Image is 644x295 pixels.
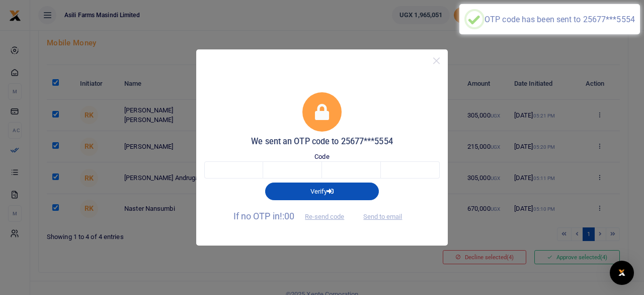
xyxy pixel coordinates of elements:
[265,183,379,200] button: Verify
[429,53,444,68] button: Close
[204,137,440,147] h5: We sent an OTP code to 25677***5554
[314,152,329,162] label: Code
[233,211,353,221] span: If no OTP in
[485,15,635,24] div: OTP code has been sent to 25677***5554
[610,261,634,285] div: Open Intercom Messenger
[280,211,294,221] span: !:00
